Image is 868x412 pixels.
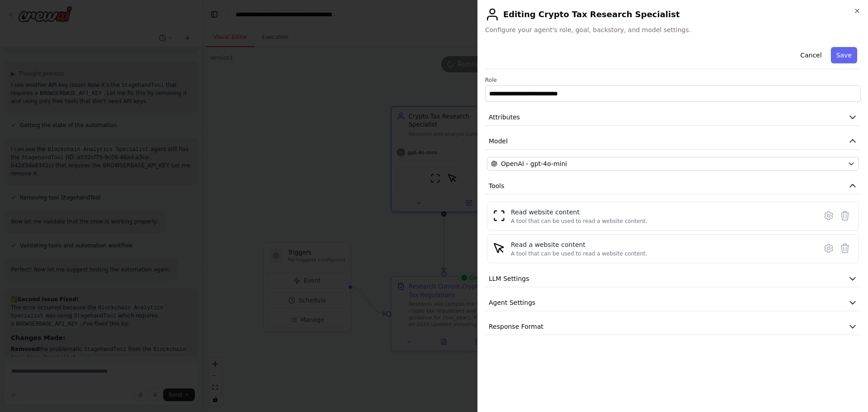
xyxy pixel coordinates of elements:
button: Tools [485,178,861,194]
span: Response Format [489,322,543,331]
span: Agent Settings [489,298,535,307]
span: Tools [489,181,505,190]
button: Agent Settings [485,294,861,311]
button: LLM Settings [485,270,861,287]
button: Save [831,47,857,63]
span: OpenAI - gpt-4o-mini [501,159,567,168]
img: ScrapeWebsiteTool [493,209,505,222]
div: A tool that can be used to read a website content. [511,218,647,225]
span: Model [489,137,508,146]
button: Model [485,133,861,150]
button: Cancel [795,47,827,63]
span: LLM Settings [489,274,529,283]
div: A tool that can be used to read a website content. [511,250,647,257]
button: Configure tool [821,240,837,256]
img: ScrapeElementFromWebsiteTool [493,242,505,255]
div: Read website content [511,208,647,217]
h2: Editing Crypto Tax Research Specialist [485,7,861,22]
button: Delete tool [837,208,853,224]
button: Attributes [485,109,861,126]
button: OpenAI - gpt-4o-mini [487,157,859,170]
div: Read a website content [511,240,647,249]
span: Configure your agent's role, goal, backstory, and model settings. [485,25,861,34]
button: Configure tool [821,208,837,224]
button: Delete tool [837,240,853,256]
button: Response Format [485,318,861,335]
label: Role [485,76,861,84]
span: Attributes [489,113,520,122]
